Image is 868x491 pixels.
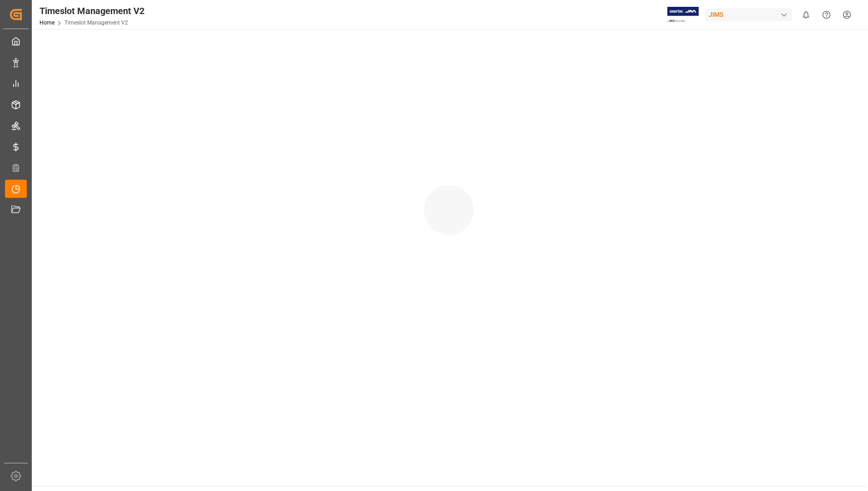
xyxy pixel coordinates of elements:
[705,6,796,23] button: JIMS
[796,5,816,25] button: show 0 new notifications
[39,4,144,18] div: Timeslot Management V2
[816,5,837,25] button: Help Center
[705,8,792,21] div: JIMS
[39,20,54,26] a: Home
[667,7,699,23] img: Exertis%20JAM%20-%20Email%20Logo.jpg_1722504956.jpg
